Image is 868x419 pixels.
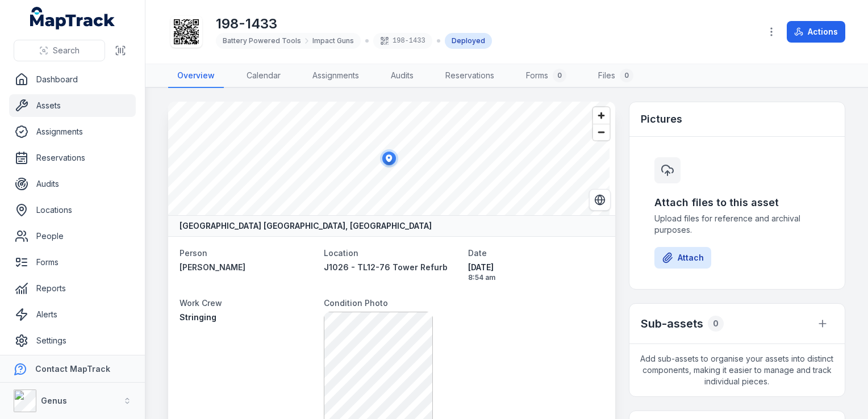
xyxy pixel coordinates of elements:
span: Date [468,248,487,258]
a: Overview [168,64,224,88]
button: Zoom in [593,107,610,124]
span: [DATE] [468,262,603,273]
span: Add sub-assets to organise your assets into distinct components, making it easier to manage and t... [629,344,845,396]
span: Impact Guns [312,36,354,45]
strong: [GEOGRAPHIC_DATA] [GEOGRAPHIC_DATA], [GEOGRAPHIC_DATA] [180,220,432,232]
span: Condition Photo [324,298,388,308]
h1: 198-1433 [216,15,492,33]
span: 8:54 am [468,273,603,282]
a: Reservations [9,146,136,169]
span: Search [53,45,80,56]
a: Locations [9,199,136,221]
a: Settings [9,329,136,352]
button: Zoom out [593,124,610,140]
a: People [9,225,136,248]
a: [PERSON_NAME] [180,262,315,273]
h3: Pictures [641,111,682,127]
h2: Sub-assets [641,316,703,332]
a: Assignments [303,64,368,88]
a: Alerts [9,303,136,326]
a: Assets [9,94,136,117]
div: 0 [553,69,566,82]
a: Files0 [589,64,642,88]
a: MapTrack [30,7,115,30]
a: Reservations [436,64,503,88]
a: Dashboard [9,68,136,91]
strong: Genus [41,396,67,405]
button: Actions [787,21,845,43]
span: J1026 - TL12-76 Tower Refurb [324,262,448,272]
div: 0 [708,316,724,332]
a: Reports [9,277,136,300]
strong: Contact MapTrack [35,364,110,374]
span: Upload files for reference and archival purposes. [654,213,820,236]
button: Search [14,40,105,61]
span: Work Crew [180,298,222,308]
h3: Attach files to this asset [654,195,820,211]
time: 22/08/2025, 8:54:13 am [468,262,603,282]
a: Forms0 [517,64,575,88]
a: J1026 - TL12-76 Tower Refurb [324,262,459,273]
a: Assignments [9,120,136,143]
div: Deployed [445,33,492,49]
div: 0 [620,69,633,82]
span: Location [324,248,358,258]
a: Audits [382,64,423,88]
a: Calendar [237,64,290,88]
span: Person [180,248,207,258]
canvas: Map [168,102,610,215]
span: Stringing [180,312,216,322]
button: Attach [654,247,711,269]
span: Battery Powered Tools [223,36,301,45]
button: Switch to Satellite View [589,189,611,211]
a: Audits [9,173,136,195]
a: Forms [9,251,136,274]
div: 198-1433 [373,33,432,49]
